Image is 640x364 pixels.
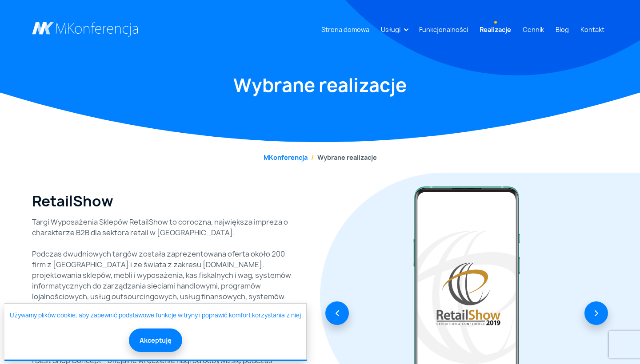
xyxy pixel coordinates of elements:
a: Używamy plików cookie, aby zapewnić podstawowe funkcje witryny i poprawić komfort korzystania z niej [10,311,301,320]
a: MKonferencja [264,153,308,162]
h2: RetailShow [32,193,113,210]
a: Usługi [377,21,404,38]
li: Wybrane realizacje [308,153,377,162]
a: Cennik [519,21,548,38]
button: Akceptuję [129,328,182,352]
a: Realizacje [476,21,515,38]
nav: breadcrumb [32,153,608,162]
a: Strona domowa [318,21,373,38]
a: Kontakt [577,21,608,38]
a: Blog [552,21,572,38]
a: Funkcjonalności [416,21,472,38]
h1: Wybrane realizacje [32,73,608,97]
